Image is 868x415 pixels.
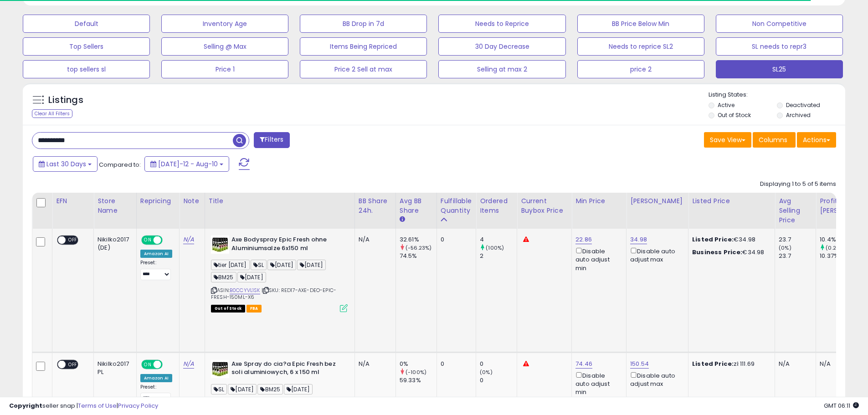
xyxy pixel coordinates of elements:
[577,60,704,78] button: price 2
[211,384,227,395] span: SL
[779,196,812,225] div: Avg Selling Price
[480,369,493,376] small: (0%)
[231,236,342,255] b: Axe Bodyspray Epic Fresh ohne Aluminiumsalze 6x150 ml
[228,384,257,395] span: [DATE]
[716,37,843,56] button: SL needs to repr3
[709,91,845,99] p: Listing States:
[142,360,154,368] span: ON
[441,236,469,244] div: 0
[211,272,236,282] span: BM25
[140,260,172,280] div: Preset:
[23,37,150,56] button: Top Sellers
[297,260,326,270] span: [DATE]
[760,180,836,189] div: Displaying 1 to 5 of 5 items
[486,244,504,251] small: (100%)
[211,305,245,313] span: All listings that are currently out of stock and unavailable for purchase on Amazon
[183,359,194,369] a: N/A
[158,159,218,169] span: [DATE]-12 - Aug-10
[161,360,175,368] span: OFF
[257,384,283,395] span: BM25
[400,215,405,224] small: Avg BB Share.
[142,236,154,244] span: ON
[575,370,619,397] div: Disable auto adjust min
[300,37,427,56] button: Items Being Repriced
[9,401,42,410] strong: Copyright
[753,132,796,148] button: Columns
[98,236,129,252] div: Nikilko2017 (DE)
[575,246,619,272] div: Disable auto adjust min
[211,287,336,300] span: | SKU: RED17-AXE-DEO-EPIC-FRESH-150ML-X6
[577,15,704,33] button: BB Price Below Min
[630,235,647,244] a: 34.98
[480,196,513,215] div: Ordered Items
[9,402,158,410] div: seller snap | |
[144,156,229,172] button: [DATE]-12 - Aug-10
[716,60,843,78] button: SL25
[267,260,296,270] span: [DATE]
[211,236,348,311] div: ASIN:
[779,244,791,251] small: (0%)
[575,359,592,369] a: 74.46
[438,60,565,78] button: Selling at max 2
[441,360,469,368] div: 0
[359,196,392,215] div: BB Share 24h.
[438,37,565,56] button: 30 Day Decrease
[480,252,517,260] div: 2
[575,235,592,244] a: 22.86
[78,401,117,410] a: Terms of Use
[779,360,809,368] div: N/A
[704,132,751,148] button: Save View
[140,374,172,382] div: Amazon AI
[826,244,846,251] small: (0.29%)
[33,156,98,172] button: Last 30 Days
[300,15,427,33] button: BB Drop in 7d
[692,236,768,244] div: €34.98
[480,236,517,244] div: 4
[797,132,836,148] button: Actions
[140,384,172,405] div: Preset:
[140,196,175,206] div: Repricing
[161,60,288,78] button: Price 1
[161,15,288,33] button: Inventory Age
[56,196,90,206] div: EFN
[575,196,622,206] div: Min Price
[32,109,72,118] div: Clear All Filters
[237,272,266,282] span: [DATE]
[692,360,768,368] div: zł 111.69
[66,236,80,244] span: OFF
[247,305,262,313] span: FBA
[98,196,133,215] div: Store Name
[284,384,313,395] span: [DATE]
[521,196,568,215] div: Current Buybox Price
[692,359,734,368] b: Listed Price:
[480,376,517,384] div: 0
[161,236,175,244] span: OFF
[183,235,194,244] a: N/A
[824,401,859,410] span: 2025-09-10 06:11 GMT
[577,37,704,56] button: Needs to reprice SL2
[23,15,150,33] button: Default
[692,235,734,244] b: Listed Price:
[630,370,681,388] div: Disable auto adjust max
[786,111,811,119] label: Archived
[400,236,437,244] div: 32.61%
[630,246,681,264] div: Disable auto adjust max
[400,376,437,384] div: 59.33%
[211,260,250,270] span: tier [DATE]
[300,60,427,78] button: Price 2 Sell at max
[161,37,288,56] button: Selling @ Max
[98,360,129,376] div: Nikilko2017 PL
[48,94,83,107] h5: Listings
[400,360,437,368] div: 0%
[23,60,150,78] button: top sellers sl
[140,250,172,258] div: Amazon AI
[779,236,816,244] div: 23.7
[251,260,267,270] span: SL
[66,360,80,368] span: OFF
[359,360,389,368] div: N/A
[692,248,742,256] b: Business Price:
[692,248,768,256] div: €34.98
[716,15,843,33] button: Non Competitive
[759,135,787,144] span: Columns
[118,401,158,410] a: Privacy Policy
